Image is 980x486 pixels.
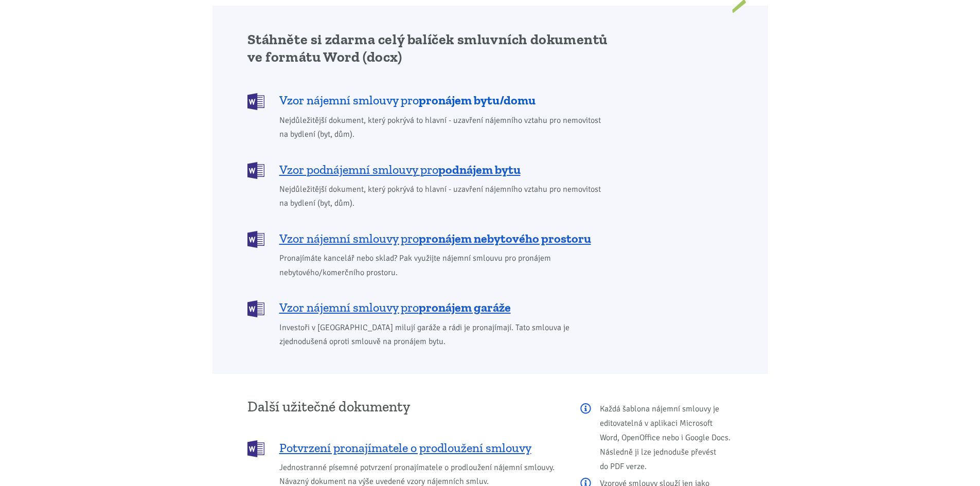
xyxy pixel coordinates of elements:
span: Vzor nájemní smlouvy pro [279,230,591,247]
span: Nejdůležitější dokument, který pokrývá to hlavní - uzavření nájemního vztahu pro nemovitost na by... [279,183,608,210]
img: DOCX (Word) [247,440,264,457]
h2: Stáhněte si zdarma celý balíček smluvních dokumentů ve formátu Word (docx) [247,31,608,66]
b: pronájem garáže [419,300,511,315]
span: Vzor nájemní smlouvy pro [279,92,536,109]
p: Každá šablona nájemní smlouvy je editovatelná v aplikaci Microsoft Word, OpenOffice nebo i Google... [580,402,733,474]
img: DOCX (Word) [247,93,264,110]
a: Vzor nájemní smlouvy propronájem nebytového prostoru [247,230,608,247]
span: Potvrzení pronajímatele o prodloužení smlouvy [279,440,531,456]
span: Vzor podnájemní smlouvy pro [279,161,521,178]
span: Vzor nájemní smlouvy pro [279,299,511,316]
img: DOCX (Word) [247,231,264,248]
b: pronájem nebytového prostoru [419,231,591,246]
b: pronájem bytu/domu [419,93,536,107]
a: Potvrzení pronajímatele o prodloužení smlouvy [247,439,566,456]
span: Nejdůležitější dokument, který pokrývá to hlavní - uzavření nájemního vztahu pro nemovitost na by... [279,114,608,141]
span: Pronajímáte kancelář nebo sklad? Pak využijte nájemní smlouvu pro pronájem nebytového/komerčního ... [279,251,608,279]
a: Vzor nájemní smlouvy propronájem bytu/domu [247,92,608,109]
a: Vzor podnájemní smlouvy propodnájem bytu [247,161,608,178]
img: DOCX (Word) [247,300,264,317]
span: Investoři v [GEOGRAPHIC_DATA] milují garáže a rádi je pronajímají. Tato smlouva je zjednodušená o... [279,321,608,349]
b: podnájem bytu [438,162,521,177]
img: DOCX (Word) [247,162,264,179]
a: Vzor nájemní smlouvy propronájem garáže [247,299,608,316]
h3: Další užitečné dokumenty [247,399,566,415]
